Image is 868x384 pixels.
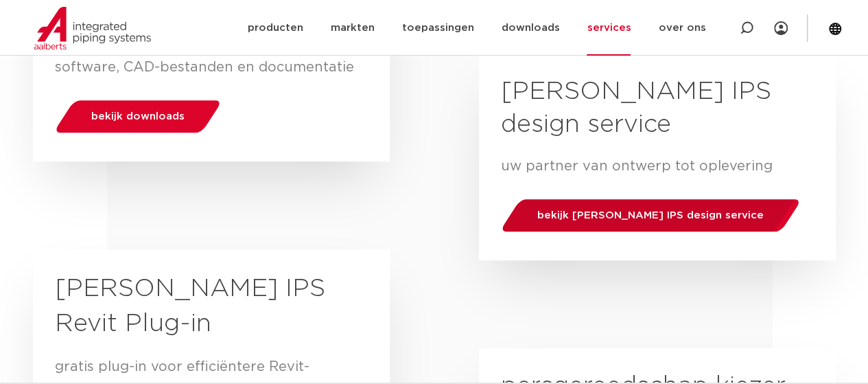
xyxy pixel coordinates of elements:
span: bekijk [PERSON_NAME] IPS design service [537,210,764,221]
span: uw partner van ontwerp tot oplevering [501,159,773,173]
h2: [PERSON_NAME] IPS design service [501,76,814,142]
a: [PERSON_NAME] IPS design service uw partner van ontwerp tot opleveringbekijk [PERSON_NAME] IPS de... [479,54,836,260]
span: handleidingen, brochures, certificaten, software, CAD-bestanden en documentatie [55,38,354,74]
span: bekijk downloads [91,111,185,122]
h3: [PERSON_NAME] IPS Revit Plug-in [55,271,368,342]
